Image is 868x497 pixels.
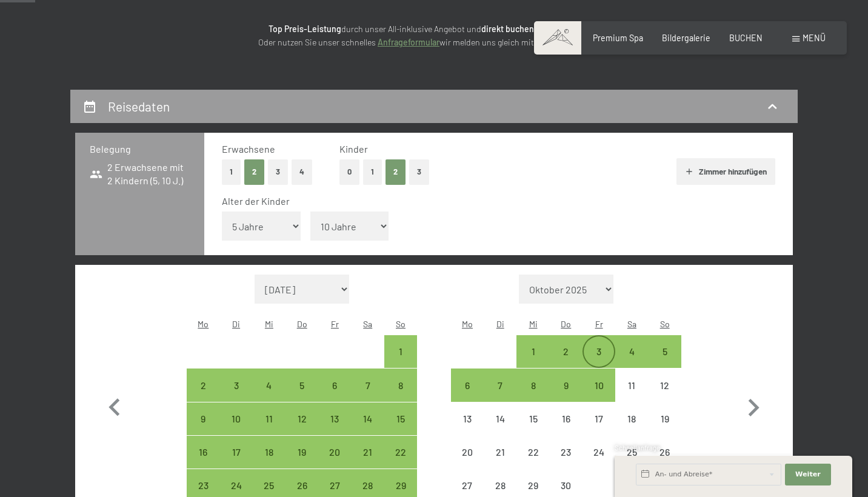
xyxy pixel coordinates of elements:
div: Anreise möglich [384,402,417,435]
div: Anreise möglich [318,402,351,435]
button: 0 [339,159,359,184]
div: Anreise möglich [516,369,549,401]
div: 2 [551,347,581,377]
div: Anreise nicht möglich [615,369,648,401]
div: 14 [485,414,515,444]
abbr: Montag [198,319,209,329]
div: Mon Mar 16 2026 [187,436,219,469]
div: Sat Apr 18 2026 [615,402,648,435]
div: Sun Apr 05 2026 [649,335,681,368]
div: 14 [353,414,383,444]
abbr: Montag [462,319,473,329]
div: Thu Apr 16 2026 [550,402,583,435]
div: 24 [584,447,614,478]
div: Sat Mar 14 2026 [352,402,384,435]
div: Mon Apr 13 2026 [451,402,484,435]
div: Anreise möglich [352,402,384,435]
div: Wed Apr 22 2026 [516,436,549,469]
strong: Top Preis-Leistung [269,24,341,34]
div: 20 [319,447,350,478]
div: Mon Apr 06 2026 [451,369,484,401]
div: Anreise nicht möglich [583,402,615,435]
div: Anreise möglich [285,436,318,469]
div: Fri Apr 24 2026 [583,436,615,469]
div: 10 [584,381,614,411]
div: 7 [353,381,383,411]
div: Wed Apr 08 2026 [516,369,549,401]
div: Anreise möglich [187,402,219,435]
div: 15 [386,414,416,444]
div: Anreise nicht möglich [550,402,583,435]
h3: Belegung [90,142,190,156]
div: Anreise möglich [253,369,285,401]
abbr: Mittwoch [529,319,538,329]
abbr: Mittwoch [265,319,273,329]
div: Thu Apr 09 2026 [550,369,583,401]
abbr: Sonntag [396,319,406,329]
strong: direkt buchen [481,24,534,34]
abbr: Freitag [331,319,339,329]
div: Anreise möglich [253,402,285,435]
div: 2 [188,381,218,411]
a: Bildergalerie [662,33,710,43]
div: Anreise möglich [285,369,318,401]
div: Anreise möglich [516,335,549,368]
div: Anreise möglich [352,436,384,469]
div: Anreise nicht möglich [484,436,516,469]
div: Anreise möglich [583,369,615,401]
div: 10 [221,414,251,444]
div: Anreise möglich [352,369,384,401]
div: Anreise nicht möglich [451,436,484,469]
div: Anreise möglich [285,402,318,435]
div: Anreise möglich [187,369,219,401]
div: Tue Mar 03 2026 [219,369,252,401]
div: 6 [452,381,482,411]
div: Anreise möglich [484,369,516,401]
div: Anreise möglich [219,402,252,435]
abbr: Donnerstag [561,319,571,329]
div: Wed Mar 04 2026 [253,369,285,401]
div: 6 [319,381,350,411]
div: Anreise nicht möglich [649,369,681,401]
div: 5 [287,381,317,411]
div: 1 [386,347,416,377]
h2: Reisedaten [108,99,170,114]
span: Premium Spa [593,33,643,43]
a: BUCHEN [729,33,763,43]
div: 5 [650,347,680,377]
div: Sat Apr 04 2026 [615,335,648,368]
div: Anreise möglich [318,369,351,401]
div: Sun Apr 26 2026 [649,436,681,469]
div: 8 [518,381,548,411]
div: Sat Apr 25 2026 [615,436,648,469]
div: 19 [650,414,680,444]
div: Anreise möglich [219,436,252,469]
div: 1 [518,347,548,377]
div: 21 [353,447,383,478]
div: Sun Mar 08 2026 [384,369,417,401]
div: Mon Mar 09 2026 [187,402,219,435]
div: 13 [319,414,350,444]
div: Anreise nicht möglich [615,436,648,469]
div: Anreise nicht möglich [615,402,648,435]
abbr: Dienstag [496,319,504,329]
div: 18 [254,447,284,478]
div: Sat Mar 21 2026 [352,436,384,469]
div: Thu Mar 05 2026 [285,369,318,401]
div: 4 [616,347,647,377]
span: Kinder [339,143,368,155]
div: Anreise nicht möglich [451,402,484,435]
div: Tue Mar 17 2026 [219,436,252,469]
div: 19 [287,447,317,478]
div: Anreise möglich [187,436,219,469]
div: Anreise möglich [583,335,615,368]
button: 1 [222,159,241,184]
div: Wed Mar 11 2026 [253,402,285,435]
button: 2 [244,159,264,184]
div: Anreise möglich [384,369,417,401]
div: Anreise möglich [219,369,252,401]
abbr: Samstag [363,319,372,329]
span: Menü [803,33,826,43]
